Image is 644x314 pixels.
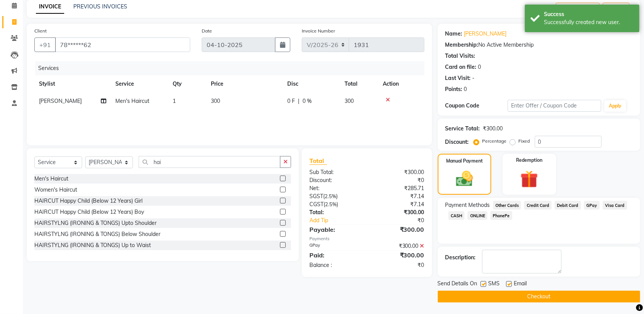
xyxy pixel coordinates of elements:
th: Action [378,75,424,93]
a: PREVIOUS INVOICES [73,3,127,10]
span: 0 % [303,97,312,105]
div: HAIRCUT Happy Child (Below 12 Years) Boy [34,208,144,216]
div: Discount: [445,138,469,146]
div: 0 [464,85,467,93]
div: Paid: [304,251,367,260]
span: 2.5% [325,201,337,207]
div: ₹300.00 [367,251,430,260]
label: Manual Payment [446,158,483,164]
div: ₹300.00 [483,125,503,133]
div: Last Visit: [445,74,471,82]
div: ( ) [304,192,367,200]
div: HAIRCUT Happy Child (Below 12 Years) Girl [34,197,142,205]
span: Send Details On [438,280,477,289]
div: Points: [445,85,463,93]
img: _cash.svg [451,169,478,189]
div: HAIRSTYLNG (IRONING & TONGS) Up to Waist [34,241,151,249]
span: CASH [448,211,465,220]
div: ( ) [304,200,367,208]
div: Discount: [304,176,367,184]
span: Other Cards [493,201,521,210]
div: Success [544,10,634,18]
span: Credit Card [524,201,552,210]
button: Save [603,3,629,15]
span: SMS [489,280,500,289]
span: 300 [211,98,220,104]
button: +91 [34,37,56,52]
div: Net: [304,184,367,192]
div: Membership: [445,41,479,49]
span: GPay [584,201,600,210]
div: Payable: [304,225,367,234]
input: Search by Name/Mobile/Email/Code [55,37,190,52]
th: Stylist [34,75,111,93]
label: Percentage [482,138,507,145]
div: 0 [478,63,481,71]
span: 300 [345,98,354,104]
th: Disc [283,75,340,93]
label: Redemption [516,157,542,164]
div: GPay [304,242,367,250]
div: - [472,74,475,82]
div: Service Total: [445,125,480,133]
div: Card on file: [445,63,477,71]
span: Payment Methods [445,201,490,209]
input: Search or Scan [139,156,280,168]
th: Price [206,75,283,93]
div: Description: [445,254,476,262]
div: Coupon Code [445,102,508,110]
label: Fixed [519,138,530,145]
div: ₹0 [367,176,430,184]
div: Successfully created new user. [544,18,634,26]
div: Sub Total: [304,168,367,176]
a: [PERSON_NAME] [464,30,507,38]
input: Enter Offer / Coupon Code [508,100,601,112]
div: ₹300.00 [367,242,430,250]
div: Total: [304,208,367,216]
button: Create New [556,3,600,15]
span: Visa Card [603,201,627,210]
span: SGST [309,193,323,200]
span: [PERSON_NAME] [39,98,82,104]
div: ₹7.14 [367,200,430,208]
span: Email [514,280,527,289]
span: | [298,97,299,105]
span: PhonePe [490,211,512,220]
th: Qty [168,75,206,93]
div: ₹300.00 [367,208,430,216]
label: Client [34,28,47,34]
span: Men's Haircut [115,98,149,104]
div: ₹300.00 [367,168,430,176]
span: 2.5% [325,193,336,199]
div: ₹285.71 [367,184,430,192]
div: No Active Membership [445,41,633,49]
div: ₹0 [377,216,430,225]
img: _gift.svg [515,168,544,190]
label: Invoice Number [302,28,335,34]
button: Checkout [438,291,640,303]
span: Debit Card [555,201,581,210]
div: HAIRSTYLNG (IRONING & TONGS) Upto Shoulder [34,219,157,227]
button: Apply [604,100,626,112]
div: Balance : [304,261,367,269]
th: Service [111,75,168,93]
div: Payments [309,236,424,242]
div: Men's Haircut [34,175,68,183]
span: CGST [309,201,324,208]
span: ONLINE [468,211,487,220]
div: HAIRSTYLNG (IRONING & TONGS) Below Shoulder [34,230,160,238]
span: Total [309,157,327,165]
label: Date [202,28,212,34]
span: 0 F [287,97,295,105]
div: Name: [445,30,463,38]
a: Add Tip [304,216,377,225]
div: Services [35,61,430,75]
th: Total [340,75,378,93]
div: Women's Haircut [34,186,77,194]
div: ₹7.14 [367,192,430,200]
span: 1 [173,98,176,104]
div: ₹0 [367,261,430,269]
div: Total Visits: [445,52,476,60]
div: ₹300.00 [367,225,430,234]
